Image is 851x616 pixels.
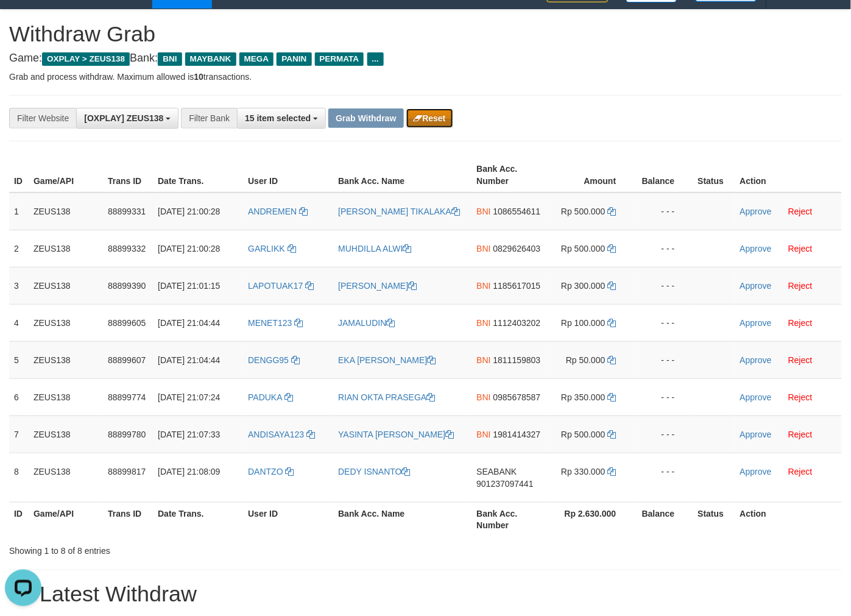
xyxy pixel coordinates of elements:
td: ZEUS138 [29,193,103,230]
button: Reset [406,108,453,128]
th: Balance [635,158,693,193]
span: [DATE] 21:04:44 [158,355,220,365]
th: Action [735,502,842,537]
span: Rp 500.000 [561,207,605,216]
span: DENGG95 [248,355,289,365]
th: Trans ID [103,158,153,193]
td: 3 [9,267,29,304]
td: ZEUS138 [29,416,103,453]
th: Rp 2.630.000 [546,502,635,537]
td: - - - [635,304,693,341]
th: Game/API [29,502,103,537]
span: MENET123 [248,318,292,328]
span: PERMATA [315,52,364,66]
span: Rp 350.000 [561,392,605,402]
a: ANDISAYA123 [248,430,315,439]
button: Open LiveChat chat widget [5,5,41,41]
a: DEDY ISNANTO [338,467,411,476]
td: - - - [635,453,693,502]
th: Balance [635,502,693,537]
span: Rp 500.000 [561,244,605,253]
a: Copy 300000 to clipboard [608,281,616,291]
span: GARLIKK [248,244,285,253]
span: BNI [158,52,182,66]
td: 5 [9,341,29,378]
a: Reject [788,430,813,439]
a: Copy 100000 to clipboard [608,318,616,328]
span: BNI [476,430,490,439]
a: MENET123 [248,318,303,328]
a: GARLIKK [248,244,296,253]
td: ZEUS138 [29,378,103,416]
span: 88899607 [108,355,146,365]
a: Reject [788,355,813,365]
h4: Game: Bank: [9,52,842,65]
a: Reject [788,281,813,291]
a: Copy 500000 to clipboard [608,430,616,439]
a: Reject [788,467,813,476]
th: Bank Acc. Number [471,158,546,193]
button: 15 item selected [237,108,326,129]
span: Copy 1981414327 to clipboard [493,430,541,439]
p: Grab and process withdraw. Maximum allowed is transactions. [9,71,842,83]
a: PADUKA [248,392,293,402]
span: Rp 300.000 [561,281,605,291]
th: Status [693,502,735,537]
span: [DATE] 21:01:15 [158,281,220,291]
span: MAYBANK [185,52,236,66]
th: Bank Acc. Name [333,158,471,193]
td: - - - [635,230,693,267]
a: MUHDILLA ALWI [338,244,411,253]
span: 88899605 [108,318,146,328]
a: LAPOTUAK17 [248,281,314,291]
td: ZEUS138 [29,341,103,378]
th: Game/API [29,158,103,193]
span: [DATE] 21:07:24 [158,392,220,402]
td: - - - [635,378,693,416]
td: ZEUS138 [29,304,103,341]
a: Copy 500000 to clipboard [608,244,616,253]
span: Copy 901237097441 to clipboard [476,479,533,489]
a: DANTZO [248,467,294,476]
span: Rp 100.000 [561,318,605,328]
span: 88899817 [108,467,146,476]
td: 8 [9,453,29,502]
span: Rp 500.000 [561,430,605,439]
a: Reject [788,318,813,328]
span: 15 item selected [245,113,311,123]
span: PANIN [277,52,311,66]
span: Copy 0829626403 to clipboard [493,244,541,253]
a: YASINTA [PERSON_NAME] [338,430,454,439]
span: DANTZO [248,467,283,476]
a: JAMALUDIN [338,318,395,328]
td: 2 [9,230,29,267]
span: [DATE] 21:00:28 [158,207,220,216]
td: 7 [9,416,29,453]
span: 88899390 [108,281,146,291]
a: [PERSON_NAME] TIKALAKA [338,207,460,216]
span: OXPLAY > ZEUS138 [42,52,130,66]
span: ANDISAYA123 [248,430,304,439]
a: RIAN OKTA PRASEGA [338,392,435,402]
button: [OXPLAY] ZEUS138 [76,108,178,129]
a: EKA [PERSON_NAME] [338,355,436,365]
th: Action [735,158,842,193]
a: [PERSON_NAME] [338,281,417,291]
a: Approve [740,281,772,291]
span: ANDREMEN [248,207,297,216]
a: Approve [740,318,772,328]
span: BNI [476,281,490,291]
td: - - - [635,267,693,304]
a: Approve [740,244,772,253]
strong: 10 [194,72,203,82]
span: [DATE] 21:00:28 [158,244,220,253]
span: [DATE] 21:08:09 [158,467,220,476]
a: Reject [788,392,813,402]
span: MEGA [239,52,274,66]
span: 88899780 [108,430,146,439]
h1: 15 Latest Withdraw [9,582,842,607]
a: DENGG95 [248,355,300,365]
td: - - - [635,193,693,230]
span: BNI [476,318,490,328]
span: [OXPLAY] ZEUS138 [84,113,163,123]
